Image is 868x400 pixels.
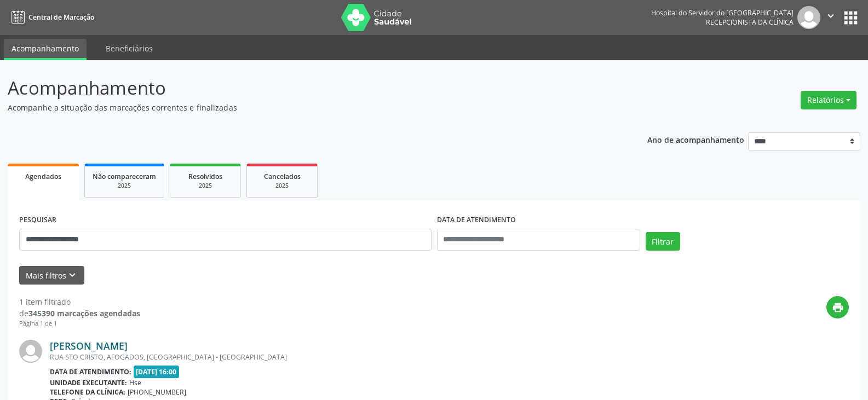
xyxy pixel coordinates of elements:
[93,182,156,190] div: 2025
[19,340,42,363] img: img
[28,308,140,318] strong: 345390 marcações agendadas
[801,91,856,109] button: Relatórios
[98,39,160,58] a: Beneficiários
[4,39,87,60] a: Acompanhamento
[841,8,860,27] button: apps
[797,6,820,29] img: img
[93,172,156,181] span: Não compareceram
[8,8,94,26] a: Central de Marcação
[50,367,131,376] b: Data de atendimento:
[437,212,516,229] label: DATA DE ATENDIMENTO
[19,212,56,229] label: PESQUISAR
[651,8,794,18] div: Hospital do Servidor do [GEOGRAPHIC_DATA]
[178,182,233,190] div: 2025
[28,13,94,22] span: Central de Marcação
[129,378,141,387] span: Hse
[188,172,222,181] span: Resolvidos
[50,387,125,397] b: Telefone da clínica:
[826,296,849,318] button: print
[19,266,84,285] button: Mais filtroskeyboard_arrow_down
[264,172,301,181] span: Cancelados
[832,302,844,314] i: print
[50,378,127,387] b: Unidade executante:
[825,10,837,22] i: 
[8,74,605,102] p: Acompanhamento
[19,308,140,319] div: de
[706,18,794,27] span: Recepcionista da clínica
[647,132,744,146] p: Ano de acompanhamento
[66,269,78,281] i: keyboard_arrow_down
[19,296,140,308] div: 1 item filtrado
[8,102,605,113] p: Acompanhe a situação das marcações correntes e finalizadas
[134,366,180,378] span: [DATE] 16:00
[128,387,186,397] span: [PHONE_NUMBER]
[19,319,140,328] div: Página 1 de 1
[25,172,61,181] span: Agendados
[646,232,680,251] button: Filtrar
[50,352,685,362] div: RUA STO CRISTO, AFOGADOS, [GEOGRAPHIC_DATA] - [GEOGRAPHIC_DATA]
[50,340,128,352] a: [PERSON_NAME]
[820,6,841,29] button: 
[255,182,309,190] div: 2025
